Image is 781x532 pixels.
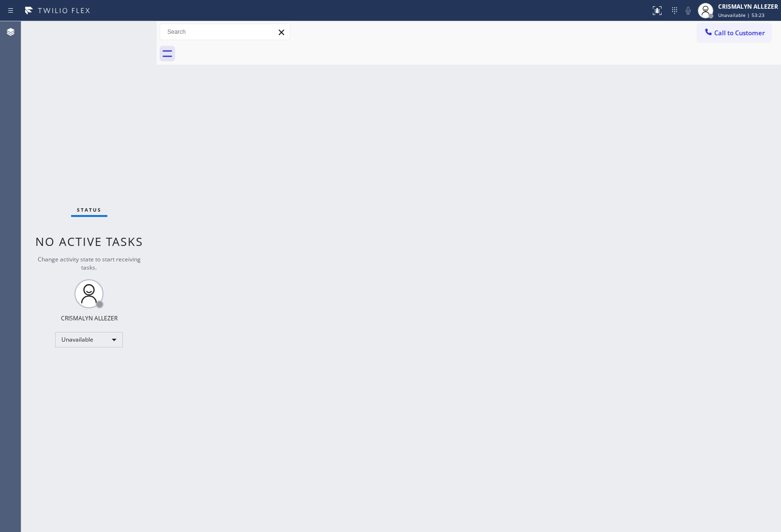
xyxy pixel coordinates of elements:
span: Unavailable | 53:23 [718,12,765,18]
div: CRISMALYN ALLEZER [718,2,778,11]
span: Status [77,206,102,213]
button: Mute [681,4,695,17]
span: Change activity state to start receiving tasks. [38,255,141,272]
button: Call to Customer [697,24,771,42]
div: Unavailable [55,332,123,347]
input: Search [160,24,290,40]
span: No active tasks [35,233,143,249]
span: Call to Customer [714,29,765,37]
div: CRISMALYN ALLEZER [61,314,118,322]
